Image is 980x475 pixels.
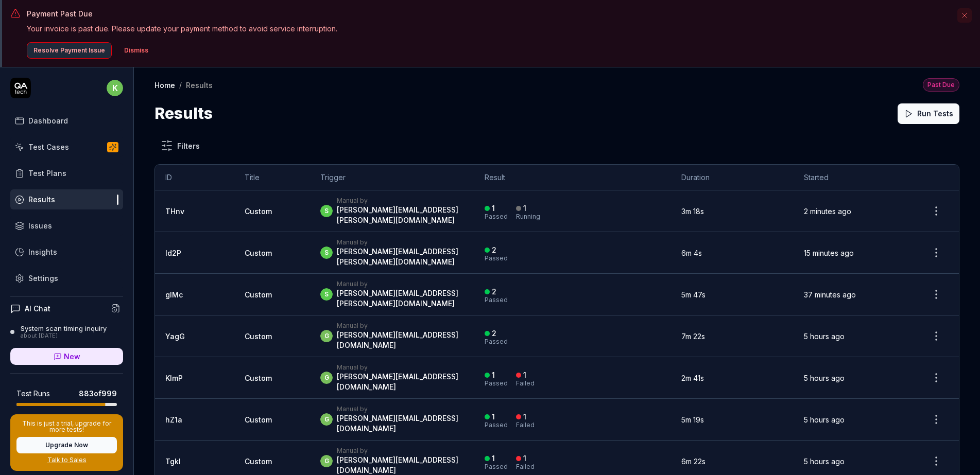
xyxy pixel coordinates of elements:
[337,238,464,247] div: Manual by
[804,374,845,382] time: 5 hours ago
[245,290,272,299] span: Custom
[492,454,495,463] div: 1
[492,204,495,213] div: 1
[28,273,58,284] div: Settings
[523,371,526,380] div: 1
[310,165,474,190] th: Trigger
[523,412,526,421] div: 1
[16,455,117,465] a: Talk to Sales
[337,288,464,309] div: [PERSON_NAME][EMAIL_ADDRESS][PERSON_NAME][DOMAIN_NAME]
[337,413,464,434] div: [PERSON_NAME][EMAIL_ADDRESS][DOMAIN_NAME]
[10,216,123,236] a: Issues
[16,389,50,398] h5: Test Runs
[79,388,117,399] span: 883 of 999
[681,374,704,382] time: 2m 41s
[804,290,856,299] time: 37 minutes ago
[320,205,333,217] span: s
[804,207,851,216] time: 2 minutes ago
[320,413,333,426] span: g
[516,380,535,386] div: Failed
[337,247,464,267] div: [PERSON_NAME][EMAIL_ADDRESS][PERSON_NAME][DOMAIN_NAME]
[10,324,123,340] a: System scan timing inquiryabout [DATE]
[245,457,272,466] span: Custom
[492,245,496,255] div: 2
[165,415,182,424] a: hZ1a
[320,288,333,301] span: s
[27,42,112,59] button: Resolve Payment Issue
[21,324,107,332] div: System scan timing inquiry
[337,205,464,225] div: [PERSON_NAME][EMAIL_ADDRESS][PERSON_NAME][DOMAIN_NAME]
[16,420,117,433] p: This is just a trial, upgrade for more tests!
[337,322,464,330] div: Manual by
[492,412,495,421] div: 1
[165,290,183,299] a: gIMc
[485,297,508,303] div: Passed
[16,437,117,453] button: Upgrade Now
[804,457,845,466] time: 5 hours ago
[10,242,123,262] a: Insights
[10,111,123,131] a: Dashboard
[337,405,464,413] div: Manual by
[10,163,123,183] a: Test Plans
[186,80,213,90] div: Results
[681,249,702,257] time: 6m 4s
[245,207,272,216] span: Custom
[154,80,175,90] a: Home
[320,372,333,384] span: g
[337,447,464,455] div: Manual by
[337,280,464,288] div: Manual by
[485,255,508,261] div: Passed
[21,332,107,340] div: about [DATE]
[485,380,508,386] div: Passed
[681,332,705,341] time: 7m 22s
[154,135,206,156] button: Filters
[165,249,181,257] a: ld2P
[28,168,66,179] div: Test Plans
[485,339,508,345] div: Passed
[804,249,854,257] time: 15 minutes ago
[155,165,234,190] th: ID
[681,290,706,299] time: 5m 47s
[28,247,57,257] div: Insights
[516,214,540,220] div: Running
[245,249,272,257] span: Custom
[804,415,845,424] time: 5 hours ago
[681,415,704,424] time: 5m 19s
[28,220,52,231] div: Issues
[485,464,508,470] div: Passed
[523,204,526,213] div: 1
[923,78,959,92] button: Past Due
[234,165,310,190] th: Title
[10,137,123,157] a: Test Cases
[10,348,123,365] a: New
[794,165,914,190] th: Started
[474,165,671,190] th: Result
[165,207,184,216] a: THnv
[107,80,123,96] span: k
[118,42,154,59] button: Dismiss
[516,464,535,470] div: Failed
[492,329,496,338] div: 2
[485,422,508,428] div: Passed
[28,142,69,152] div: Test Cases
[485,214,508,220] div: Passed
[28,115,68,126] div: Dashboard
[179,80,182,90] div: /
[165,374,183,382] a: KlmP
[671,165,793,190] th: Duration
[681,207,704,216] time: 3m 18s
[154,102,213,125] h1: Results
[25,303,50,314] h4: AI Chat
[27,8,951,19] h3: Payment Past Due
[804,332,845,341] time: 5 hours ago
[681,457,706,466] time: 6m 22s
[337,372,464,392] div: [PERSON_NAME][EMAIL_ADDRESS][DOMAIN_NAME]
[337,197,464,205] div: Manual by
[320,247,333,259] span: s
[523,454,526,463] div: 1
[898,103,959,124] button: Run Tests
[320,330,333,342] span: g
[245,332,272,341] span: Custom
[107,78,123,98] button: k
